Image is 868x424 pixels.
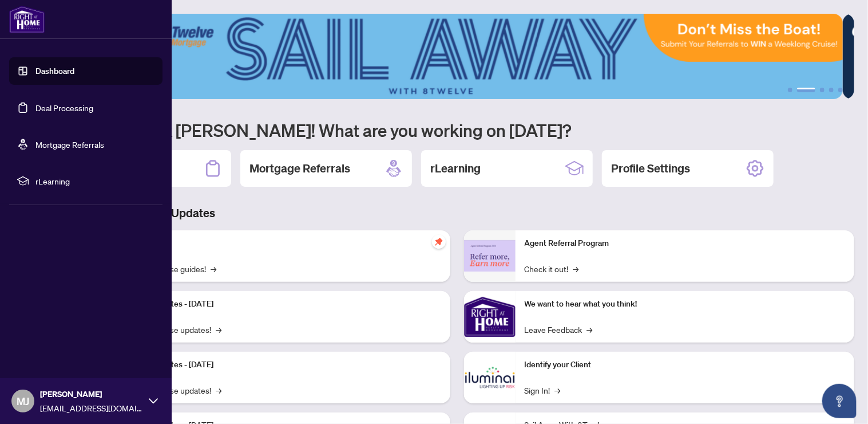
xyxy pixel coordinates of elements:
button: 4 [829,88,834,92]
img: We want to hear what you think! [464,291,516,343]
span: [EMAIL_ADDRESS][DOMAIN_NAME] [40,402,143,414]
span: → [573,262,579,275]
span: → [211,262,216,275]
h2: rLearning [430,160,481,176]
span: → [216,323,221,336]
span: → [587,323,593,336]
img: Agent Referral Program [464,240,516,272]
span: rLearning [35,175,154,187]
p: Platform Updates - [DATE] [120,298,441,311]
p: We want to hear what you think! [525,298,846,311]
a: Deal Processing [35,103,93,113]
a: Mortgage Referrals [35,139,104,150]
span: MJ [17,393,29,409]
img: Slide 1 [60,14,843,99]
button: 3 [820,88,825,92]
span: → [555,384,561,396]
img: Identify your Client [464,352,516,403]
span: → [216,384,221,396]
a: Check it out!→ [525,262,579,275]
h2: Profile Settings [611,160,690,176]
a: Dashboard [35,66,74,76]
a: Leave Feedback→ [525,323,593,336]
p: Self-Help [120,237,441,250]
img: logo [9,6,45,33]
p: Platform Updates - [DATE] [120,359,441,371]
span: pushpin [432,235,446,249]
p: Identify your Client [525,359,846,371]
h2: Mortgage Referrals [249,160,350,176]
p: Agent Referral Program [525,237,846,250]
button: 5 [838,88,843,92]
a: Sign In!→ [525,384,561,396]
h3: Brokerage & Industry Updates [60,205,854,221]
h1: Welcome back [PERSON_NAME]! What are you working on [DATE]? [60,119,854,141]
button: 2 [797,88,815,92]
span: [PERSON_NAME] [40,388,143,401]
button: Open asap [822,384,857,418]
button: 1 [788,88,792,92]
